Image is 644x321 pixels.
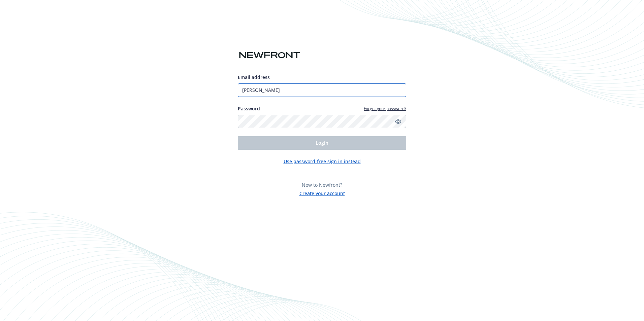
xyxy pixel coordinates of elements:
[238,105,260,112] label: Password
[238,115,406,128] input: Enter your password
[238,49,301,61] img: Newfront logo
[364,106,406,111] a: Forgot your password?
[284,158,361,165] button: Use password-free sign in instead
[299,188,345,197] button: Create your account
[394,117,402,126] a: Show password
[238,74,270,80] span: Email address
[302,182,342,188] span: New to Newfront?
[238,83,406,97] input: Enter your email
[316,140,328,146] span: Login
[238,136,406,150] button: Login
